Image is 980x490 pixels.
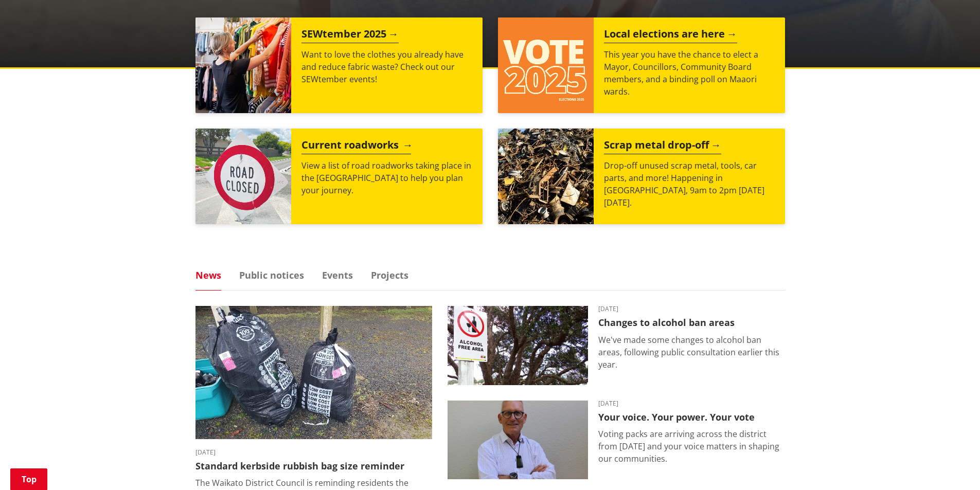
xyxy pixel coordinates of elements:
time: [DATE] [195,449,432,456]
a: Public notices [239,270,304,280]
a: Current roadworks View a list of road roadworks taking place in the [GEOGRAPHIC_DATA] to help you... [195,129,483,224]
h3: Changes to alcohol ban areas [598,317,785,329]
time: [DATE] [598,401,785,407]
h3: Standard kerbside rubbish bag size reminder [195,461,432,472]
img: Craig Hobbs [448,401,588,480]
a: Top [10,468,47,490]
h2: Scrap metal drop-off [604,139,721,154]
a: SEWtember 2025 Want to love the clothes you already have and reduce fabric waste? Check out our S... [195,17,483,113]
a: Local elections are here This year you have the chance to elect a Mayor, Councillors, Community B... [498,17,785,113]
p: Drop-off unused scrap metal, tools, car parts, and more! Happening in [GEOGRAPHIC_DATA], 9am to 2... [604,159,775,209]
a: News [195,270,221,280]
a: [DATE] Your voice. Your power. Your vote Voting packs are arriving across the district from [DATE... [448,401,785,480]
img: Road closed sign [195,129,291,224]
img: SEWtember [195,17,291,113]
h3: Your voice. Your power. Your vote [598,412,785,423]
img: 20250825_074435 [195,306,432,439]
p: Want to love the clothes you already have and reduce fabric waste? Check out our SEWtember events! [301,48,472,85]
img: Scrap metal collection [498,129,594,224]
h2: SEWtember 2025 [301,28,399,43]
p: Voting packs are arriving across the district from [DATE] and your voice matters in shaping our c... [598,428,785,465]
p: This year you have the chance to elect a Mayor, Councillors, Community Board members, and a bindi... [604,48,775,98]
a: A massive pile of rusted scrap metal, including wheels and various industrial parts, under a clea... [498,129,785,224]
a: [DATE] Changes to alcohol ban areas We've made some changes to alcohol ban areas, following publi... [448,306,785,385]
iframe: Messenger Launcher [933,447,970,484]
p: View a list of road roadworks taking place in the [GEOGRAPHIC_DATA] to help you plan your journey. [301,159,472,196]
p: We've made some changes to alcohol ban areas, following public consultation earlier this year. [598,334,785,371]
h2: Local elections are here [604,28,737,43]
h2: Current roadworks [301,139,411,154]
img: Alcohol Control Bylaw adopted - August 2025 (2) [448,306,588,385]
a: Events [322,270,353,280]
a: Projects [371,270,408,280]
time: [DATE] [598,306,785,312]
img: Vote 2025 [498,17,594,113]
